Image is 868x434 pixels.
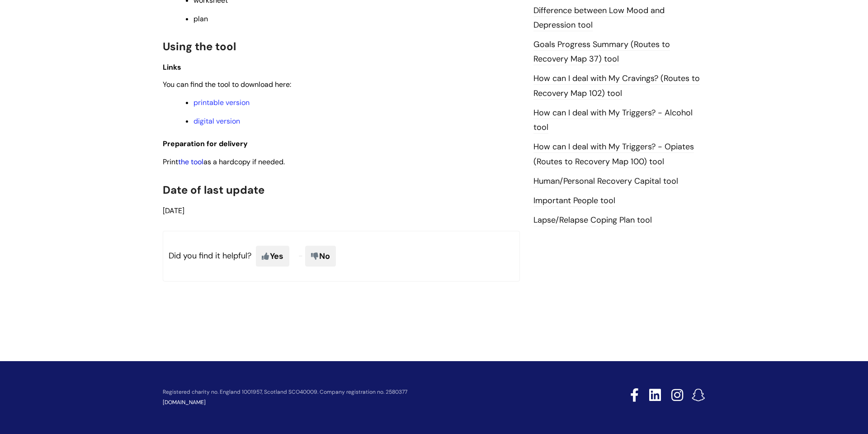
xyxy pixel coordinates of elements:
[305,246,336,267] span: No
[163,139,248,148] span: Preparation for delivery
[163,39,236,53] span: Using the tool
[533,195,615,207] a: Important People tool
[163,80,291,89] span: You can find the tool to download here:
[163,157,285,167] span: Print as a hardcopy if needed.
[533,39,670,65] a: Goals Progress Summary (Routes to Recovery Map 37) tool
[163,183,264,197] span: Date of last update
[533,5,665,31] a: Difference between Low Mood and Depression tool
[193,116,240,126] a: digital version
[533,107,693,134] a: How can I deal with My Triggers? - Alcohol tool
[533,141,694,167] a: How can I deal with My Triggers? - Opiates (Routes to Recovery Map 100) tool
[163,399,206,406] a: [DOMAIN_NAME]
[256,246,289,267] span: Yes
[533,176,678,187] a: Human/Personal Recovery Capital tool
[178,157,203,167] a: the tool
[193,98,250,107] a: printable version
[163,62,181,72] span: Links
[163,206,184,215] span: [DATE]
[533,215,652,226] a: Lapse/Relapse Coping Plan tool
[193,14,208,24] span: plan
[163,231,520,281] p: Did you find it helpful?
[163,389,566,395] p: Registered charity no. England 1001957, Scotland SCO40009. Company registration no. 2580377
[533,73,700,99] a: How can I deal with My Cravings? (Routes to Recovery Map 102) tool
